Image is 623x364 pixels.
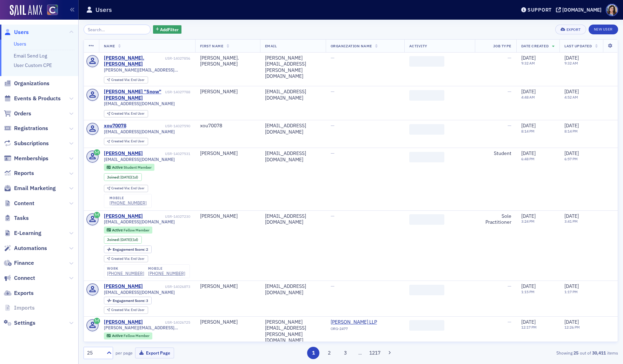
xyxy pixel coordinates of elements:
[104,319,143,325] a: [PERSON_NAME]
[556,7,604,12] button: [DOMAIN_NAME]
[409,152,444,162] span: ‌
[14,124,48,132] span: Registrations
[153,25,182,34] button: AddFilter
[113,247,146,252] span: Engagement Score :
[14,110,31,117] span: Orders
[111,308,131,312] span: Created Via :
[200,89,255,95] div: [PERSON_NAME]
[104,164,155,171] div: Active: Active: Student Member
[104,213,143,220] a: [PERSON_NAME]
[521,129,535,134] time: 8:14 PM
[521,325,537,330] time: 12:17 PM
[111,257,145,261] div: End User
[14,53,47,59] a: Email Send Log
[4,124,48,132] a: Registrations
[265,150,321,163] div: [EMAIL_ADDRESS][DOMAIN_NAME]
[111,112,145,116] div: End User
[160,26,179,33] span: Add Filter
[111,256,131,261] span: Created Via :
[104,157,175,162] span: [EMAIL_ADDRESS][DOMAIN_NAME]
[521,88,536,95] span: [DATE]
[564,319,579,325] span: [DATE]
[165,56,190,61] div: USR-14027856
[564,213,579,219] span: [DATE]
[84,25,151,34] input: Search…
[14,304,35,312] span: Imports
[112,333,124,338] span: Active
[265,43,277,48] span: Email
[521,43,549,48] span: Date Created
[148,271,185,276] div: [PHONE_NUMBER]
[265,55,321,80] div: [PERSON_NAME][EMAIL_ADDRESS][PERSON_NAME][DOMAIN_NAME]
[4,80,49,87] a: Organizations
[445,350,618,356] div: Showing out of items
[200,123,255,129] div: xou70078
[95,6,112,14] h1: Users
[120,175,131,180] span: [DATE]
[589,25,618,34] a: New User
[113,299,148,303] div: 3
[331,319,395,325] a: [PERSON_NAME] LLP
[564,88,579,95] span: [DATE]
[144,320,190,325] div: USR-14026725
[606,4,618,16] span: Profile
[4,289,34,297] a: Exports
[200,43,223,48] span: First Name
[14,244,47,252] span: Automations
[104,306,148,314] div: Created Via: End User
[104,332,153,339] div: Active: Active: Fellow Member
[135,348,174,358] button: Export Page
[104,173,142,181] div: Joined: 2025-09-15 00:00:00
[120,237,138,242] div: (1d)
[521,61,535,66] time: 9:32 AM
[144,284,190,289] div: USR-14026873
[104,67,190,73] span: [PERSON_NAME][EMAIL_ADDRESS][PERSON_NAME][DOMAIN_NAME]
[104,219,175,224] span: [EMAIL_ADDRESS][DOMAIN_NAME]
[521,213,536,219] span: [DATE]
[14,62,52,68] a: User Custom CPE
[113,248,148,251] div: 2
[4,259,34,267] a: Finance
[331,283,334,289] span: —
[564,61,578,66] time: 9:32 AM
[107,175,120,180] span: Joined :
[564,325,580,330] time: 12:26 PM
[110,200,147,205] div: [PHONE_NUMBER]
[14,319,35,327] span: Settings
[4,244,47,252] a: Automations
[4,28,29,36] a: Users
[14,184,56,192] span: Email Marketing
[331,326,395,333] div: ORG-2477
[14,214,29,222] span: Tasks
[14,28,29,36] span: Users
[508,55,511,61] span: —
[87,349,102,357] div: 25
[148,267,185,271] div: mobile
[112,165,124,170] span: Active
[144,151,190,156] div: USR-14027531
[564,43,592,48] span: Last Updated
[369,347,381,359] button: 1217
[104,55,164,67] a: [PERSON_NAME].[PERSON_NAME]
[104,255,148,263] div: Created Via: End User
[111,308,145,312] div: End User
[508,88,511,95] span: —
[111,186,131,190] span: Created Via :
[521,95,535,100] time: 4:48 AM
[104,101,175,106] span: [EMAIL_ADDRESS][DOMAIN_NAME]
[564,289,578,294] time: 1:17 PM
[104,150,143,157] a: [PERSON_NAME]
[521,319,536,325] span: [DATE]
[104,283,143,290] a: [PERSON_NAME]
[10,5,42,16] img: SailAMX
[265,123,321,135] div: [EMAIL_ADDRESS][DOMAIN_NAME]
[104,325,190,330] span: [PERSON_NAME][EMAIL_ADDRESS][PERSON_NAME][DOMAIN_NAME]
[331,88,334,95] span: —
[564,122,579,129] span: [DATE]
[564,55,579,61] span: [DATE]
[14,80,49,87] span: Organizations
[165,90,190,94] div: USR-14027788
